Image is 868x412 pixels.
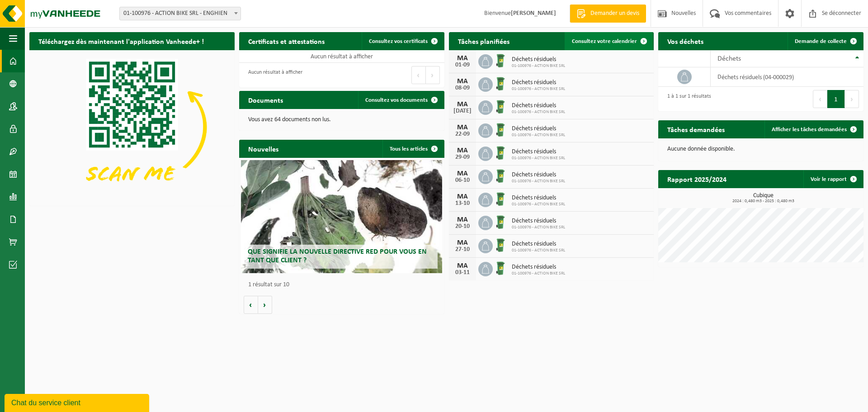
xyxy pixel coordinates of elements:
a: Demande de collecte [788,32,863,50]
font: [DATE] [453,108,472,114]
font: 29-09 [455,154,470,161]
font: Déchets résiduels [512,218,556,224]
font: 01-100976 - ACTION BIKE SRL [512,248,565,253]
font: Aucun résultat à afficher [311,53,373,60]
font: 1 à 1 sur 1 résultats [667,94,711,99]
font: MA [457,55,468,62]
font: 01-100976 - ACTION BIKE SRL [512,271,565,276]
font: Bienvenue [484,10,511,17]
a: Demander un devis [570,5,646,23]
button: Précédent [813,90,827,108]
font: Vous avez 64 documents non lus. [248,116,331,123]
font: Demande de collecte [795,38,847,44]
img: WB-0240-HPE-GN-01 [493,168,508,184]
img: WB-0240-HPE-GN-01 [493,53,508,68]
font: Aucun résultat à afficher [248,70,302,75]
font: 06-10 [455,177,470,184]
button: Suivant [845,90,859,108]
font: MA [457,216,468,223]
font: 01-100976 - ACTION BIKE SRL - ENGHIEN [123,10,227,17]
iframe: widget de discussion [5,392,151,412]
a: Consultez votre calendrier [565,32,653,50]
font: 01-100976 - ACTION BIKE SRL [512,133,565,137]
font: MA [457,78,468,85]
img: WB-0240-HPE-GN-01 [493,191,508,207]
font: Cubique [753,192,774,199]
font: MA [457,124,468,131]
font: Rapport 2025/2024 [667,176,726,184]
img: WB-0240-HPE-GN-01 [493,237,508,253]
font: Déchets résiduels [512,125,556,132]
font: 22-09 [455,131,470,137]
font: MA [457,147,468,154]
font: 20-10 [455,223,470,230]
img: WB-0240-HPE-GN-01 [493,122,508,137]
a: Tous les articles [382,140,443,158]
font: 01-100976 - ACTION BIKE SRL [512,86,565,91]
font: Se déconnecter [822,10,861,17]
font: Tâches demandées [667,127,725,134]
font: Consultez vos certificats [369,38,428,44]
font: MA [457,239,468,246]
font: Déchets résiduels [512,79,556,86]
font: Consultez votre calendrier [572,38,637,44]
font: Tous les articles [390,146,428,152]
font: MA [457,193,468,200]
font: Tâches planifiées [458,38,509,46]
font: Déchets résiduels [512,102,556,109]
font: Déchets résiduels [512,241,556,247]
font: Voir le rapport [811,176,847,182]
font: MA [457,170,468,177]
font: 1 [834,96,838,103]
font: Documents [248,97,283,104]
img: WB-0240-HPE-GN-01 [493,214,508,230]
font: Consultez vos documents [365,97,428,103]
font: Déchets résiduels [512,264,556,270]
a: Que signifie la nouvelle directive RED pour vous en tant que client ? [241,160,442,273]
a: Afficher les tâches demandées [764,120,863,138]
button: Suivant [426,66,440,84]
font: 01-100976 - ACTION BIKE SRL [512,179,565,184]
font: Que signifie la nouvelle directive RED pour vous en tant que client ? [248,248,427,264]
font: 01-100976 - ACTION BIKE SRL [512,63,565,68]
font: Demander un devis [590,10,639,17]
font: MA [457,262,468,270]
font: 01-100976 - ACTION BIKE SRL [512,156,565,161]
font: Téléchargez dès maintenant l'application Vanheede+ ! [38,38,204,46]
font: Afficher les tâches demandées [772,127,847,133]
font: 2024 : 0,480 m3 - 2025 : 0,480 m3 [732,199,794,204]
img: WB-0240-HPE-GN-01 [493,145,508,161]
font: Déchets résiduels [512,194,556,201]
font: Aucune donnée disponible. [667,146,735,152]
font: 27-10 [455,246,470,253]
font: déchets résiduels (04-000029) [717,74,794,81]
font: Nouvelles [671,10,696,17]
font: Vos commentaires [725,10,771,17]
font: 01-100976 - ACTION BIKE SRL [512,202,565,207]
font: Déchets résiduels [512,171,556,178]
img: Téléchargez l'application VHEPlus [29,50,235,204]
button: Précédent [411,66,426,84]
img: WB-0240-HPE-GN-01 [493,76,508,91]
font: 01-100976 - ACTION BIKE SRL [512,109,565,114]
a: Consultez vos certificats [362,32,443,50]
font: 01-100976 - ACTION BIKE SRL [512,225,565,230]
img: WB-0240-HPE-GN-01 [493,260,508,276]
font: 13-10 [455,200,470,207]
font: Déchets résiduels [512,56,556,63]
a: Voir le rapport [803,170,863,188]
span: 01-100976 - ACTION BIKE SRL - ENGHIEN [119,7,241,20]
button: 1 [827,90,845,108]
font: 1 résultat sur 10 [248,281,289,288]
img: WB-0240-HPE-GN-01 [493,99,508,114]
font: Vos déchets [667,38,703,46]
font: Déchets [717,55,741,62]
font: MA [457,101,468,108]
font: 08-09 [455,85,470,91]
span: 01-100976 - ACTION BIKE SRL - ENGHIEN [120,7,241,20]
font: [PERSON_NAME] [511,10,556,17]
font: Déchets résiduels [512,148,556,155]
a: Consultez vos documents [358,91,443,109]
font: 01-09 [455,62,470,68]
